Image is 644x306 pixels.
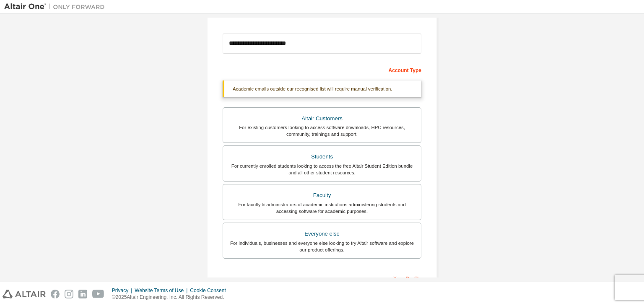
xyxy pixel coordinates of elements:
[190,287,231,294] div: Cookie Consent
[135,287,190,294] div: Website Terms of Use
[228,201,416,215] div: For faculty & administrators of academic institutions administering students and accessing softwa...
[78,290,87,298] img: linkedin.svg
[228,113,416,124] div: Altair Customers
[112,294,231,301] p: © 2025 Altair Engineering, Inc. All Rights Reserved.
[223,271,421,285] div: Your Profile
[223,63,421,76] div: Account Type
[51,290,60,298] img: facebook.svg
[228,124,416,137] div: For existing customers looking to access software downloads, HPC resources, community, trainings ...
[4,3,109,11] img: Altair One
[92,290,104,298] img: youtube.svg
[228,189,416,201] div: Faculty
[65,290,73,298] img: instagram.svg
[228,228,416,240] div: Everyone else
[228,151,416,163] div: Students
[228,163,416,176] div: For currently enrolled students looking to access the free Altair Student Edition bundle and all ...
[223,80,421,97] div: Academic emails outside our recognised list will require manual verification.
[112,287,135,294] div: Privacy
[3,290,46,298] img: altair_logo.svg
[228,240,416,253] div: For individuals, businesses and everyone else looking to try Altair software and explore our prod...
